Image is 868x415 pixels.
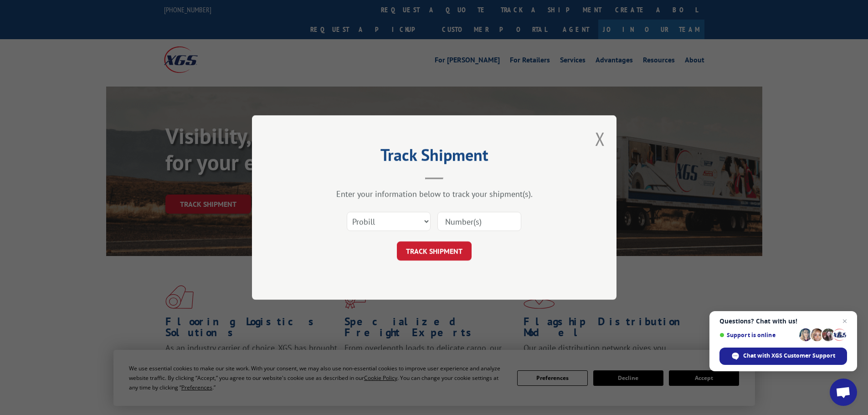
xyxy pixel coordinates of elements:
[743,352,835,360] span: Chat with XGS Customer Support
[437,212,521,231] input: Number(s)
[830,379,857,406] div: Open chat
[719,318,847,325] span: Questions? Chat with us!
[298,189,571,199] div: Enter your information below to track your shipment(s).
[719,348,847,365] div: Chat with XGS Customer Support
[595,127,605,151] button: Close modal
[298,149,571,166] h2: Track Shipment
[719,332,796,338] span: Support is online
[839,316,850,327] span: Close chat
[397,241,472,261] button: TRACK SHIPMENT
